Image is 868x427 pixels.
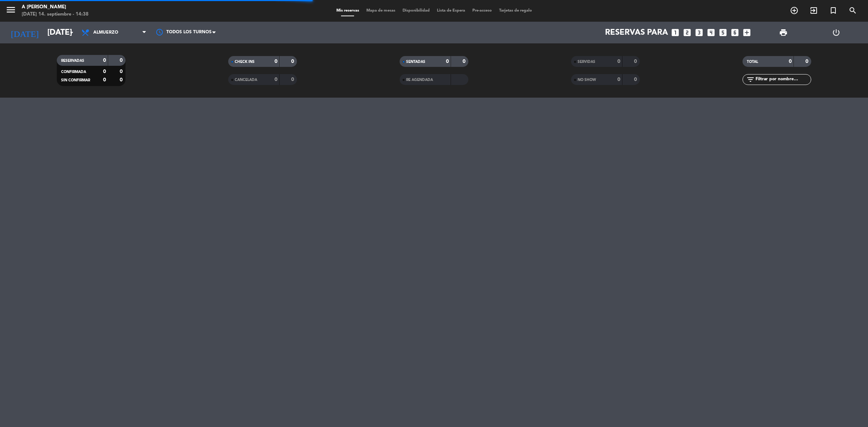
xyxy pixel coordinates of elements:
span: Lista de Espera [433,9,469,13]
i: looks_two [682,28,692,37]
strong: 0 [617,77,620,82]
strong: 0 [275,59,277,64]
span: Reservas para [605,28,668,37]
i: turned_in_not [829,6,838,15]
span: Almuerzo [93,30,118,35]
strong: 0 [103,77,106,82]
strong: 0 [120,58,124,63]
strong: 0 [463,59,467,64]
div: A [PERSON_NAME] [22,4,89,11]
i: [DATE] [5,25,44,40]
strong: 0 [120,77,124,82]
span: SENTADAS [406,60,425,64]
i: filter_list [746,75,755,84]
i: looks_5 [718,28,728,37]
span: Pre-acceso [469,9,495,13]
strong: 0 [634,59,638,64]
span: RE AGENDADA [406,78,433,82]
i: exit_to_app [809,6,818,15]
span: CONFIRMADA [61,70,86,74]
span: RESERVADAS [61,59,84,63]
strong: 0 [103,69,106,74]
span: Mis reservas [333,9,363,13]
i: looks_6 [730,28,740,37]
strong: 0 [291,77,295,82]
span: NO SHOW [578,78,596,82]
span: SERVIDAS [578,60,595,64]
i: looks_one [671,28,680,37]
i: search [848,6,857,15]
i: menu [5,4,16,15]
strong: 0 [103,58,106,63]
span: CANCELADA [235,78,257,82]
i: arrow_drop_down [67,28,76,37]
i: looks_3 [694,28,704,37]
span: CHECK INS [235,60,255,64]
span: print [779,28,788,37]
button: menu [5,4,16,18]
i: add_box [742,28,752,37]
strong: 0 [789,59,792,64]
span: TOTAL [747,60,758,64]
strong: 0 [446,59,449,64]
strong: 0 [291,59,295,64]
div: LOG OUT [810,22,863,43]
i: power_settings_new [832,28,841,37]
span: Tarjetas de regalo [495,9,536,13]
span: Disponibilidad [399,9,433,13]
strong: 0 [275,77,277,82]
input: Filtrar por nombre... [755,76,811,84]
strong: 0 [805,59,810,64]
i: add_circle_outline [790,6,799,15]
span: SIN CONFIRMAR [61,78,90,82]
div: [DATE] 14. septiembre - 14:38 [22,11,89,18]
i: looks_4 [706,28,716,37]
strong: 0 [120,69,124,74]
strong: 0 [634,77,638,82]
strong: 0 [617,59,620,64]
span: Mapa de mesas [363,9,399,13]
